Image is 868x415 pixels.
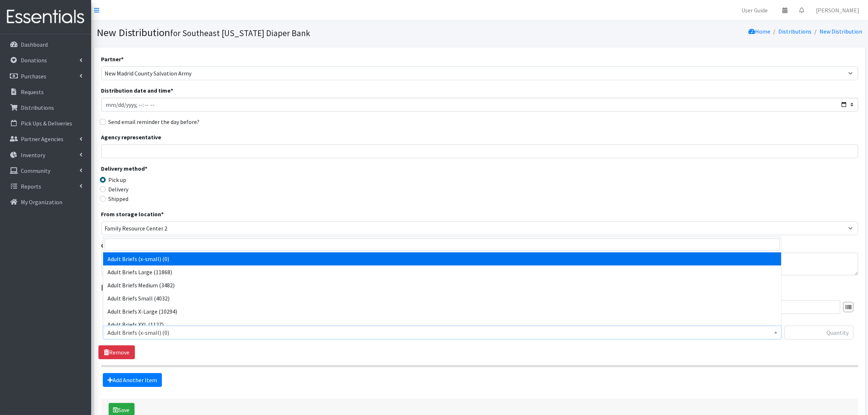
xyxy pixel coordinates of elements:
p: Partner Agencies [21,135,63,143]
span: Adult Briefs (x-small) (0) [103,326,782,340]
small: for Southeast [US_STATE] Diaper Bank [171,28,311,38]
span: Adult Briefs (x-small) (0) [108,327,777,338]
label: Agency representative [101,133,161,141]
a: Donations [3,53,88,67]
a: Home [749,28,771,35]
p: Reports [21,183,41,190]
a: Dashboard [3,37,88,52]
a: Reports [3,179,88,194]
li: Adult Briefs XXL (1127) [103,318,781,331]
abbr: required [121,55,124,63]
a: New Distribution [820,28,863,35]
a: Distributions [779,28,812,35]
legend: Items in this distribution [101,281,858,294]
abbr: required [145,165,148,172]
label: Pick up [109,175,126,184]
p: Pick Ups & Deliveries [21,120,72,127]
p: My Organization [21,198,62,206]
a: [PERSON_NAME] [810,3,865,18]
label: From storage location [101,210,164,218]
p: Community [21,167,50,174]
a: Requests [3,85,88,99]
label: Partner [101,55,124,63]
p: Requests [21,88,44,96]
input: Quantity [785,326,853,340]
label: Comment [101,241,128,250]
li: Adult Briefs Large (11868) [103,265,781,279]
p: Distributions [21,104,54,111]
a: Partner Agencies [3,132,88,146]
li: Adult Briefs Small (4032) [103,292,781,305]
img: HumanEssentials [3,5,88,29]
p: Dashboard [21,41,48,48]
a: Pick Ups & Deliveries [3,116,88,131]
li: Adult Briefs (x-small) (0) [103,252,781,265]
a: Remove [98,345,135,359]
p: Purchases [21,73,46,80]
legend: Delivery method [101,164,291,175]
label: Shipped [109,194,129,203]
a: Distributions [3,100,88,115]
a: Inventory [3,148,88,162]
a: My Organization [3,195,88,209]
abbr: required [171,87,174,94]
a: Add Another Item [103,373,162,387]
label: Distribution date and time [101,86,174,95]
p: Donations [21,57,47,64]
a: User Guide [736,3,774,18]
li: Adult Briefs X-Large (10294) [103,305,781,318]
p: Inventory [21,151,45,159]
label: Delivery [109,185,129,194]
a: Community [3,163,88,178]
a: Purchases [3,69,88,84]
h1: New Distribution [97,26,477,39]
abbr: required [161,210,164,218]
li: Adult Briefs Medium (3482) [103,279,781,292]
label: Send email reminder the day before? [109,117,200,126]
